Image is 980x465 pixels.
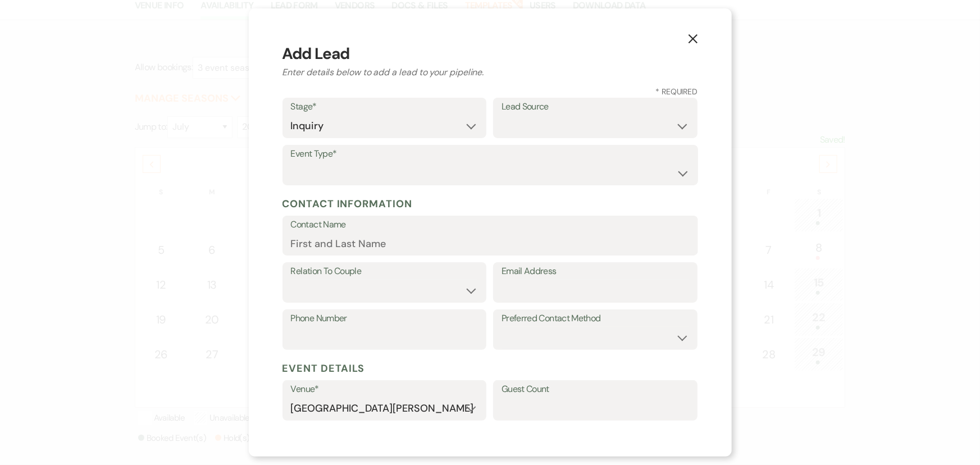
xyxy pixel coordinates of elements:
h5: Event Details [282,360,698,377]
label: Guest Count [502,381,689,398]
input: First and Last Name [291,233,690,254]
label: Phone Number [291,311,478,327]
h3: * Required [282,86,698,98]
label: Preferred Contact Method [502,311,689,327]
h3: Add Lead [282,42,698,66]
h2: Enter details below to add a lead to your pipeline. [282,66,698,79]
label: Relation To Couple [291,263,478,280]
h5: Contact Information [282,195,698,212]
label: Contact Name [291,217,690,233]
label: Venue* [291,381,478,398]
label: Event Type* [291,146,690,162]
label: Stage* [291,99,478,115]
label: Lead Source [502,99,689,115]
label: Email Address [502,263,689,280]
